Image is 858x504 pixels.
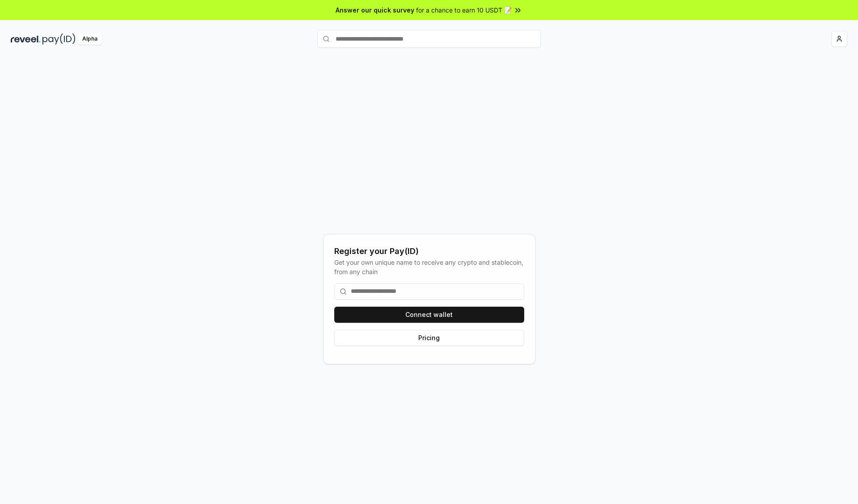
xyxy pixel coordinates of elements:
span: for a chance to earn 10 USDT 📝 [416,5,512,15]
img: reveel_dark [11,33,41,45]
div: Get your own unique name to receive any crypto and stablecoin, from any chain [334,258,524,276]
span: Answer our quick survey [336,5,414,15]
div: Alpha [77,33,102,45]
button: Pricing [334,330,524,346]
button: Connect wallet [334,307,524,323]
img: pay_id [42,33,76,45]
div: Register your Pay(ID) [334,245,524,258]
